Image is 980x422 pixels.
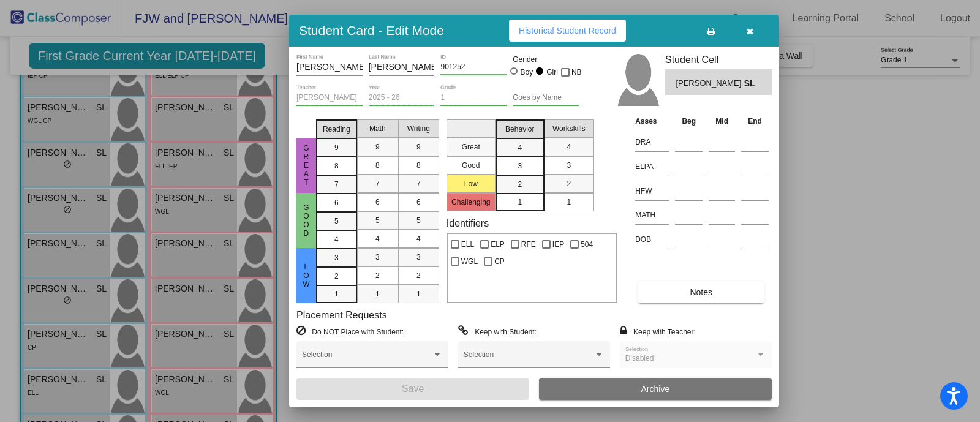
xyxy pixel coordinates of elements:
[296,309,387,321] label: Placement Requests
[461,237,474,252] span: ELL
[738,115,772,128] th: End
[513,94,579,102] input: goes by name
[518,160,522,171] span: 3
[301,144,312,187] span: Great
[440,94,507,102] input: grade
[567,197,571,208] span: 1
[567,160,571,171] span: 3
[417,178,421,189] span: 7
[458,325,537,337] label: = Keep with Student:
[417,252,421,263] span: 3
[296,325,404,337] label: = Do NOT Place with Student:
[461,254,478,269] span: WGL
[417,160,421,171] span: 8
[334,288,339,300] span: 1
[375,233,380,244] span: 4
[665,54,772,66] h3: Student Cell
[323,124,350,135] span: Reading
[505,124,534,135] span: Behavior
[706,115,738,128] th: Mid
[417,288,421,300] span: 1
[301,203,312,238] span: Good
[494,254,505,269] span: CP
[635,157,669,176] input: assessment
[632,115,672,128] th: Asses
[567,141,571,153] span: 4
[521,237,536,252] span: RFE
[407,123,430,134] span: Writing
[334,234,339,245] span: 4
[676,77,744,90] span: [PERSON_NAME]
[369,123,386,134] span: Math
[299,23,444,38] h3: Student Card - Edit Mode
[296,378,529,400] button: Save
[552,123,586,134] span: Workskills
[519,26,616,36] span: Historical Student Record
[375,288,380,300] span: 1
[301,263,312,288] span: Low
[375,252,380,263] span: 3
[518,142,522,153] span: 4
[375,141,380,153] span: 9
[625,354,654,363] span: Disabled
[417,141,421,153] span: 9
[375,215,380,226] span: 5
[402,383,424,394] span: Save
[518,179,522,190] span: 2
[375,197,380,208] span: 6
[334,271,339,282] span: 2
[417,215,421,226] span: 5
[641,384,670,394] span: Archive
[375,270,380,281] span: 2
[520,67,533,78] div: Boy
[744,77,761,90] span: SL
[635,182,669,200] input: assessment
[369,94,435,102] input: year
[635,206,669,224] input: assessment
[334,179,339,190] span: 7
[672,115,706,128] th: Beg
[447,217,489,229] label: Identifiers
[518,197,522,208] span: 1
[417,270,421,281] span: 2
[620,325,696,337] label: = Keep with Teacher:
[334,216,339,227] span: 5
[491,237,505,252] span: ELP
[375,160,380,171] span: 8
[571,65,582,80] span: NB
[296,94,363,102] input: teacher
[334,142,339,153] span: 9
[334,160,339,171] span: 8
[375,178,380,189] span: 7
[334,252,339,263] span: 3
[509,20,626,42] button: Historical Student Record
[334,197,339,208] span: 6
[440,63,507,72] input: Enter ID
[539,378,772,400] button: Archive
[546,67,558,78] div: Girl
[635,133,669,151] input: assessment
[690,287,712,297] span: Notes
[635,230,669,249] input: assessment
[513,54,579,65] mat-label: Gender
[567,178,571,189] span: 2
[417,233,421,244] span: 4
[638,281,764,303] button: Notes
[417,197,421,208] span: 6
[552,237,564,252] span: IEP
[581,237,593,252] span: 504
